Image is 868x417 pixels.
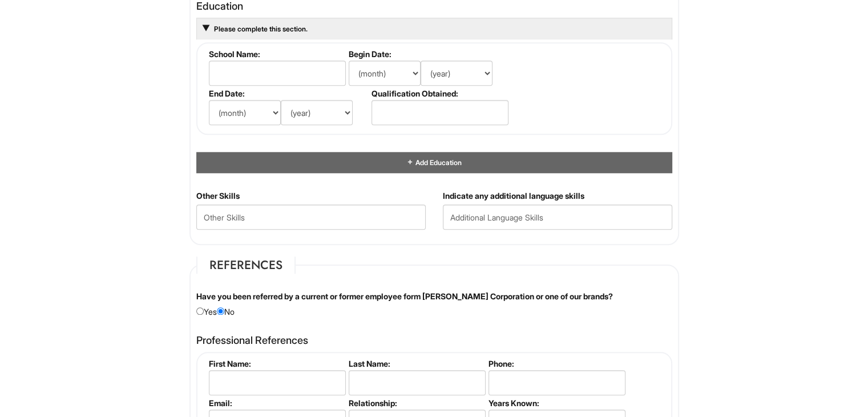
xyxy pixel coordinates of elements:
[443,190,584,202] label: Indicate any additional language skills
[196,1,672,12] h4: Education
[209,359,344,368] label: First Name:
[488,398,624,408] label: Years Known:
[349,359,484,368] label: Last Name:
[443,205,672,230] input: Additional Language Skills
[196,190,240,202] label: Other Skills
[349,398,484,408] label: Relationship:
[196,291,613,302] label: Have you been referred by a current or former employee form [PERSON_NAME] Corporation or one of o...
[209,49,344,59] label: School Name:
[349,49,507,59] label: Begin Date:
[406,158,461,167] a: Add Education
[488,359,624,368] label: Phone:
[196,256,296,274] legend: References
[209,398,344,408] label: Email:
[213,25,308,33] a: Please complete this section.
[196,335,672,346] h4: Professional References
[196,205,426,230] input: Other Skills
[188,291,681,318] div: Yes No
[209,89,367,98] label: End Date:
[414,158,461,167] span: Add Education
[372,89,507,98] label: Qualification Obtained:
